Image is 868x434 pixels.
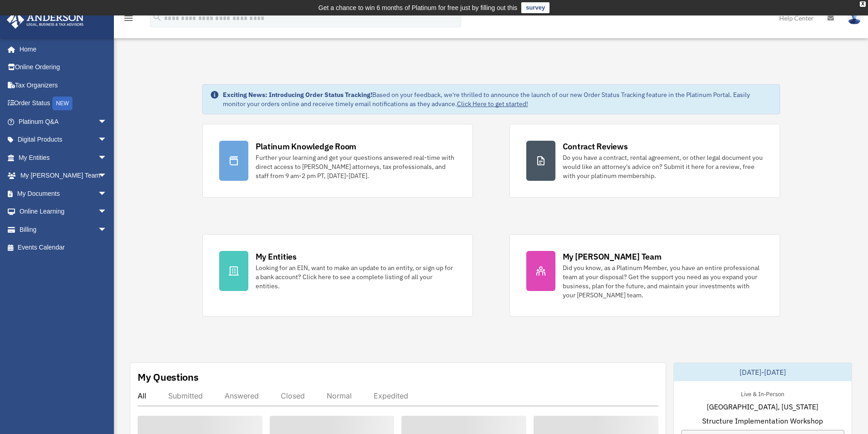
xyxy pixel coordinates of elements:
[6,112,121,131] a: Platinum Q&Aarrow_drop_down
[509,234,780,317] a: My [PERSON_NAME] Team Did you know, as a Platinum Member, you have an entire professional team at...
[509,124,780,198] a: Contract Reviews Do you have a contract, rental agreement, or other legal document you would like...
[707,401,818,412] span: [GEOGRAPHIC_DATA], [US_STATE]
[98,220,116,239] span: arrow_drop_down
[256,251,297,262] div: My Entities
[98,131,116,149] span: arrow_drop_down
[256,153,456,180] div: Further your learning and get your questions answered real-time with direct access to [PERSON_NAM...
[847,11,861,25] img: User Pic
[202,124,473,198] a: Platinum Knowledge Room Further your learning and get your questions answered real-time with dire...
[123,16,134,24] a: menu
[98,148,116,167] span: arrow_drop_down
[6,239,121,257] a: Events Calendar
[6,167,121,185] a: My [PERSON_NAME] Teamarrow_drop_down
[6,148,121,167] a: My Entitiesarrow_drop_down
[98,112,116,131] span: arrow_drop_down
[6,58,121,77] a: Online Ordering
[138,370,199,384] div: My Questions
[168,391,203,400] div: Submitted
[318,2,518,13] div: Get a chance to win 6 months of Platinum for free just by filling out this
[6,203,121,221] a: Online Learningarrow_drop_down
[563,263,763,300] div: Did you know, as a Platinum Member, you have an entire professional team at your disposal? Get th...
[734,388,791,398] div: Live & In-Person
[6,131,121,149] a: Digital Productsarrow_drop_down
[374,391,408,400] div: Expedited
[6,220,121,239] a: Billingarrow_drop_down
[98,184,116,203] span: arrow_drop_down
[6,184,121,203] a: My Documentsarrow_drop_down
[256,141,357,152] div: Platinum Knowledge Room
[521,2,550,13] a: survey
[123,13,134,24] i: menu
[223,90,772,108] div: Based on your feedback, we're thrilled to announce the launch of our new Order Status Tracking fe...
[52,97,72,110] div: NEW
[225,391,259,400] div: Answered
[860,1,866,7] div: close
[6,76,121,94] a: Tax Organizers
[563,153,763,180] div: Do you have a contract, rental agreement, or other legal document you would like an attorney's ad...
[702,415,823,426] span: Structure Implementation Workshop
[327,391,352,400] div: Normal
[457,100,528,108] a: Click Here to get started!
[4,11,87,29] img: Anderson Advisors Platinum Portal
[256,263,456,291] div: Looking for an EIN, want to make an update to an entity, or sign up for a bank account? Click her...
[281,391,305,400] div: Closed
[138,391,146,400] div: All
[563,251,662,262] div: My [PERSON_NAME] Team
[223,91,372,99] strong: Exciting News: Introducing Order Status Tracking!
[674,363,852,381] div: [DATE]-[DATE]
[6,40,116,58] a: Home
[98,203,116,221] span: arrow_drop_down
[98,167,116,185] span: arrow_drop_down
[202,234,473,317] a: My Entities Looking for an EIN, want to make an update to an entity, or sign up for a bank accoun...
[152,12,162,22] i: search
[563,141,628,152] div: Contract Reviews
[6,94,121,113] a: Order StatusNEW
